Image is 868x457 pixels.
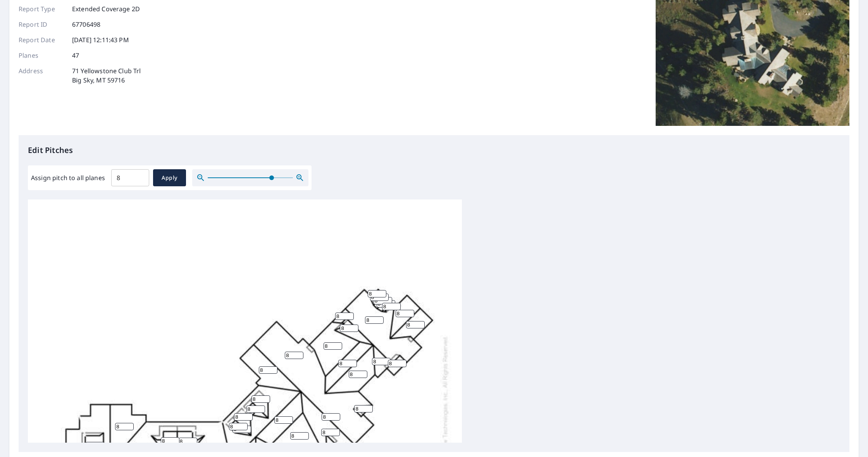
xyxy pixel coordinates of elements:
p: Report Type [19,4,65,14]
p: Report ID [19,20,65,29]
p: Address [19,66,65,85]
span: Apply [159,173,180,183]
p: 47 [72,51,79,60]
p: [DATE] 12:11:43 PM [72,35,129,45]
p: Planes [19,51,65,60]
p: 71 Yellowstone Club Trl Big Sky, MT 59716 [72,66,141,85]
label: Assign pitch to all planes [31,173,105,182]
p: 67706498 [72,20,100,29]
p: Report Date [19,35,65,45]
input: 00.0 [111,167,149,189]
p: Edit Pitches [28,144,840,156]
button: Apply [153,169,186,186]
p: Extended Coverage 2D [72,4,140,14]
